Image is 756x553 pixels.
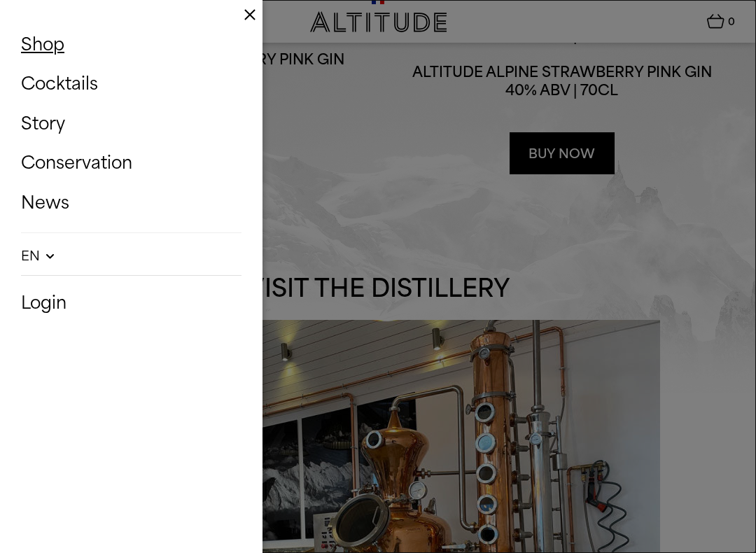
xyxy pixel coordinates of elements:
[244,9,255,20] img: Close
[21,28,241,60] a: Shop
[21,186,241,218] a: News
[21,107,241,139] a: Story
[21,286,241,318] a: Login
[21,146,241,178] a: Conservation
[21,67,241,99] a: Cocktails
